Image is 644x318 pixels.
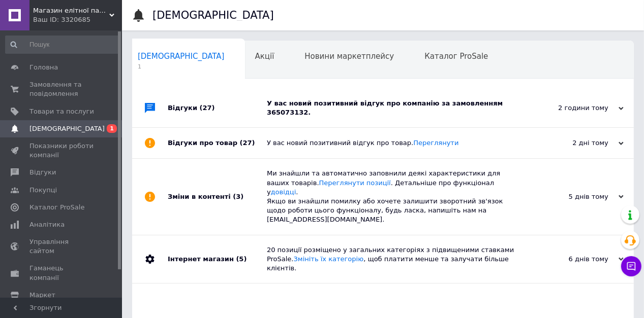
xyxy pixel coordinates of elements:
[29,107,94,116] span: Товари та послуги
[29,142,94,160] span: Показники роботи компанії
[33,15,122,24] div: Ваш ID: 3320685
[107,124,117,133] span: 1
[29,80,94,98] span: Замовлення та повідомлення
[267,99,522,117] div: У вас новий позитивний відгук про компанію за замовленням 365073132.
[29,124,105,133] span: [DEMOGRAPHIC_DATA]
[168,159,267,234] div: Зміни в контенті
[168,128,267,158] div: Відгуки про товар
[267,169,522,224] div: Ми знайшли та автоматично заповнили деякі характеристики для ваших товарів. . Детальніше про функ...
[255,52,274,61] span: Акції
[267,245,522,273] div: 20 позиції розміщено у загальних категоріях з підвищеними ставками ProSale. , щоб платити менше т...
[168,89,267,127] div: Відгуки
[424,52,488,61] span: Каталог ProSale
[5,36,120,54] input: Пошук
[522,138,624,148] div: 2 дні тому
[152,9,274,21] h1: [DEMOGRAPHIC_DATA]
[29,186,57,195] span: Покупці
[621,256,641,276] button: Чат з покупцем
[29,237,94,256] span: Управління сайтом
[29,63,58,72] span: Головна
[522,103,624,113] div: 2 години тому
[236,255,247,263] span: (5)
[304,52,394,61] span: Новини маркетплейсу
[294,255,364,263] a: Змініть їх категорію
[271,188,296,196] a: довідці
[319,179,391,187] a: Переглянути позиції
[138,52,225,61] span: [DEMOGRAPHIC_DATA]
[267,138,522,148] div: У вас новий позитивний відгук про товар.
[138,63,225,70] span: 1
[240,139,255,147] span: (27)
[29,168,56,177] span: Відгуки
[200,104,215,112] span: (27)
[168,235,267,284] div: Інтернет магазин
[233,193,243,200] span: (3)
[29,203,84,212] span: Каталог ProSale
[413,139,458,147] a: Переглянути
[522,192,624,201] div: 5 днів тому
[29,291,55,300] span: Маркет
[29,264,94,282] span: Гаманець компанії
[522,255,624,264] div: 6 днів тому
[29,220,65,229] span: Аналітика
[33,6,109,15] span: Магазин елітної парфюмерії та косметики "Престиж"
